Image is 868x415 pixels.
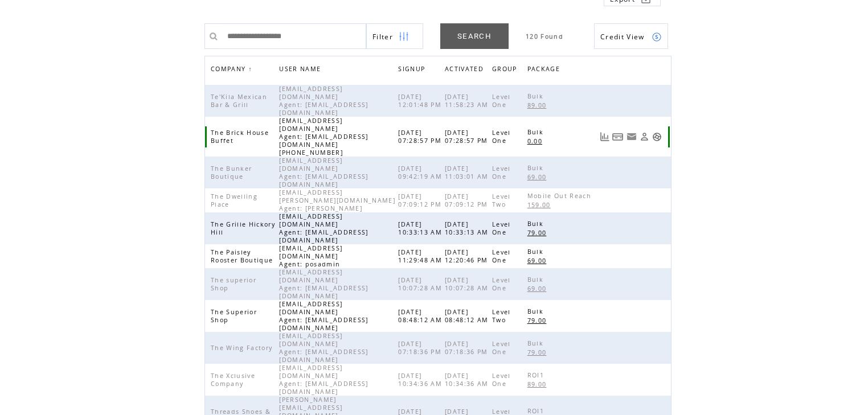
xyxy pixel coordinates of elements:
span: [DATE] 10:34:36 AM [445,372,492,388]
span: COMPANY [211,62,248,79]
span: The superior Shop [211,276,256,292]
span: GROUP [492,62,520,79]
span: USER NAME [279,62,324,79]
a: Resend welcome email to this user [627,132,637,142]
span: The Wing Factory [211,344,275,352]
span: [EMAIL_ADDRESS][DOMAIN_NAME] Agent: [EMAIL_ADDRESS][DOMAIN_NAME] [PHONE_NUMBER] [279,117,368,157]
a: Filter [366,23,423,49]
a: 79.00 [527,315,552,325]
a: 69.00 [527,256,552,265]
a: View Usage [600,132,609,142]
a: View Profile [640,132,649,142]
span: [DATE] 12:20:46 PM [445,248,491,264]
span: Show filters [372,32,393,42]
a: 69.00 [527,172,552,182]
span: [DATE] 10:07:28 AM [445,276,492,292]
span: 69.00 [527,173,550,181]
span: Bulk [527,92,546,100]
span: SIGNUP [398,62,428,79]
span: The Paisley Rooster Boutique [211,248,276,264]
span: [DATE] 08:48:12 AM [445,308,492,324]
span: ROI1 [527,407,547,415]
span: [DATE] 07:28:57 PM [445,129,491,145]
span: Level One [492,248,511,264]
span: [DATE] 11:58:23 AM [445,93,492,109]
span: [DATE] 10:33:13 AM [445,220,492,236]
span: [DATE] 08:48:12 AM [398,308,445,324]
span: Level One [492,372,511,388]
span: Bulk [527,339,546,347]
span: The Xclusive Company [211,372,255,388]
a: USER NAME [279,65,324,72]
span: [DATE] 10:33:13 AM [398,220,445,236]
a: PACKAGE [527,62,566,79]
span: [DATE] 07:09:12 PM [398,192,444,208]
span: [DATE] 07:18:36 PM [445,340,491,356]
span: Level One [492,340,511,356]
span: Level Two [492,308,511,324]
a: COMPANY↑ [211,65,252,72]
span: [EMAIL_ADDRESS][DOMAIN_NAME] Agent: [EMAIL_ADDRESS][DOMAIN_NAME] [279,300,368,332]
span: Te'Kila Mexican Bar & Grill [211,93,267,109]
span: 120 Found [526,32,563,40]
span: [DATE] 11:03:01 AM [445,165,492,180]
span: ACTIVATED [445,62,486,79]
a: 0.00 [527,136,548,146]
span: Bulk [527,248,546,256]
span: The Bunker Boutique [211,165,252,180]
a: View Bills [612,132,624,142]
span: The Grille Hickory Hill [211,220,275,236]
span: 89.00 [527,101,550,109]
span: [EMAIL_ADDRESS][DOMAIN_NAME] Agent: [EMAIL_ADDRESS][DOMAIN_NAME] [279,157,368,188]
a: GROUP [492,62,523,79]
span: [EMAIL_ADDRESS][PERSON_NAME][DOMAIN_NAME] Agent: [PERSON_NAME] [279,188,395,212]
a: 89.00 [527,100,552,110]
span: The Dwelling Place [211,192,257,208]
span: [DATE] 07:18:36 PM [398,340,444,356]
span: 79.00 [527,229,550,237]
span: Level One [492,220,511,236]
a: SIGNUP [398,65,428,72]
span: PACKAGE [527,62,563,79]
span: Bulk [527,128,546,136]
img: filters.png [399,24,409,50]
span: The Superior Shop [211,308,257,324]
span: 79.00 [527,348,550,356]
span: [DATE] 11:29:48 AM [398,248,445,264]
span: [EMAIL_ADDRESS][DOMAIN_NAME] Agent: [EMAIL_ADDRESS][DOMAIN_NAME] [279,332,368,364]
a: ACTIVATED [445,62,489,79]
a: Support [652,132,662,142]
span: [DATE] 12:01:48 PM [398,93,444,109]
a: 79.00 [527,347,552,357]
img: credits.png [652,32,662,42]
span: 159.00 [527,201,554,209]
span: [DATE] 07:09:12 PM [445,192,491,208]
span: Level One [492,276,511,292]
span: 69.00 [527,257,550,265]
span: ROI1 [527,371,547,379]
span: [DATE] 09:42:19 AM [398,165,445,180]
span: Bulk [527,307,546,315]
span: Show Credits View [600,32,645,42]
a: 159.00 [527,200,556,209]
span: Mobile Out Reach [527,192,594,200]
a: 89.00 [527,379,552,389]
span: [EMAIL_ADDRESS][DOMAIN_NAME] Agent: posadmin [279,244,343,268]
span: [DATE] 10:34:36 AM [398,372,445,388]
span: Bulk [527,276,546,283]
span: 89.00 [527,380,550,388]
a: 79.00 [527,228,552,237]
a: Credit View [594,23,668,49]
span: 69.00 [527,285,550,293]
span: Level One [492,129,511,145]
span: 79.00 [527,317,550,324]
a: 69.00 [527,283,552,293]
span: [EMAIL_ADDRESS][DOMAIN_NAME] Agent: [EMAIL_ADDRESS][DOMAIN_NAME] [279,268,368,300]
span: [EMAIL_ADDRESS][DOMAIN_NAME] Agent: [EMAIL_ADDRESS][DOMAIN_NAME] [279,85,368,117]
span: The Brick House Buffet [211,129,269,145]
span: [DATE] 10:07:28 AM [398,276,445,292]
a: SEARCH [440,23,509,49]
span: Bulk [527,220,546,228]
span: Level One [492,93,511,109]
span: Level One [492,165,511,180]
